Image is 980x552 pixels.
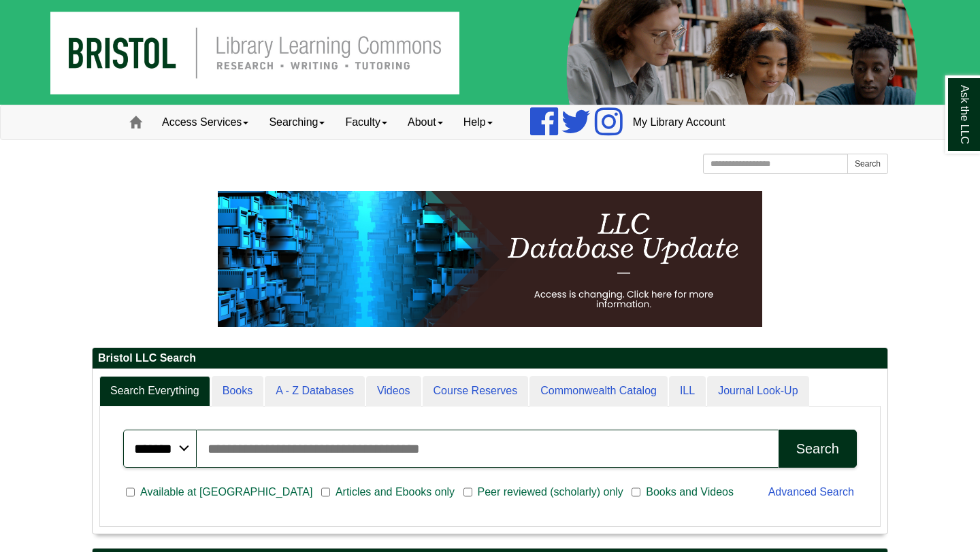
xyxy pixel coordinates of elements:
[397,105,453,139] a: About
[321,486,330,498] input: Articles and Ebooks only
[640,484,739,500] span: Books and Videos
[472,484,629,500] span: Peer reviewed (scholarly) only
[259,105,335,139] a: Searching
[529,376,668,407] a: Commonwealth Catalog
[453,105,503,139] a: Help
[212,376,263,407] a: Books
[99,376,210,407] a: Search Everything
[335,105,397,139] a: Faculty
[265,376,365,407] a: A - Z Databases
[779,430,857,468] button: Search
[366,376,421,407] a: Videos
[135,484,318,500] span: Available at [GEOGRAPHIC_DATA]
[768,486,854,498] a: Advanced Search
[152,105,259,139] a: Access Services
[93,348,887,369] h2: Bristol LLC Search
[463,486,472,498] input: Peer reviewed (scholarly) only
[707,376,808,407] a: Journal Look-Up
[623,105,736,139] a: My Library Account
[796,441,839,457] div: Search
[847,154,888,174] button: Search
[126,486,135,498] input: Available at [GEOGRAPHIC_DATA]
[669,376,706,407] a: ILL
[632,486,640,498] input: Books and Videos
[330,484,460,500] span: Articles and Ebooks only
[218,191,762,327] img: HTML tutorial
[423,376,529,407] a: Course Reserves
